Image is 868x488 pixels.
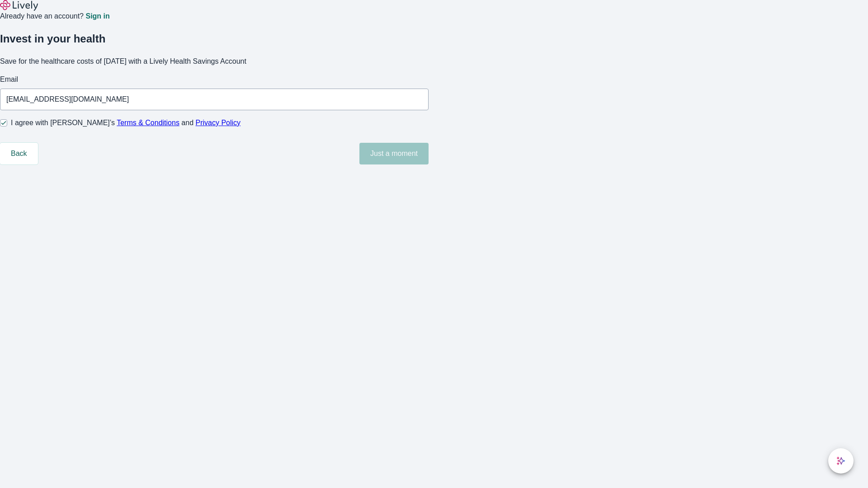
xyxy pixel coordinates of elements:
svg: Lively AI Assistant [836,456,845,465]
a: Terms & Conditions [117,119,179,127]
a: Privacy Policy [196,119,241,127]
span: I agree with [PERSON_NAME]’s and [11,117,241,128]
button: chat [828,448,854,474]
a: Sign in [85,13,109,20]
